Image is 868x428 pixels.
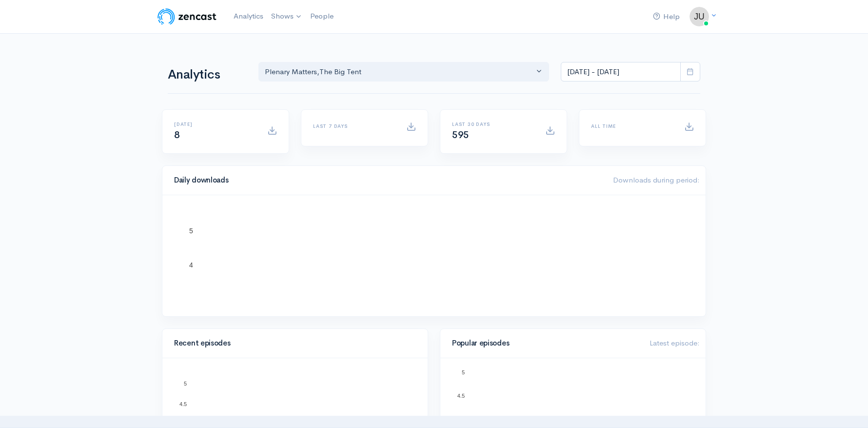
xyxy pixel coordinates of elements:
[452,129,469,141] span: 595
[561,62,681,82] input: analytics date range selector
[174,176,601,184] h4: Daily downloads
[174,129,180,141] span: 8
[265,66,534,78] div: Plenary Matters , The Big Tent
[174,339,410,347] h4: Recent episodes
[452,339,638,347] h4: Popular episodes
[168,68,247,82] h1: Analytics
[591,123,672,129] h6: All time
[267,6,306,27] a: Shows
[174,122,256,127] h6: [DATE]
[649,6,684,27] a: Help
[462,369,465,375] text: 5
[179,401,187,407] text: 4.5
[457,392,465,398] text: 4.5
[306,6,337,27] a: People
[184,381,187,387] text: 5
[690,7,709,26] img: ...
[835,395,858,418] iframe: gist-messenger-bubble-iframe
[613,175,700,184] span: Downloads during period:
[189,226,193,234] text: 5
[650,338,700,347] span: Latest episode:
[156,7,218,26] img: ZenCast Logo
[174,207,694,305] svg: A chart.
[189,261,193,269] text: 4
[230,6,267,27] a: Analytics
[313,123,395,129] h6: Last 7 days
[452,122,533,127] h6: Last 30 days
[258,62,549,82] button: Plenary Matters, The Big Tent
